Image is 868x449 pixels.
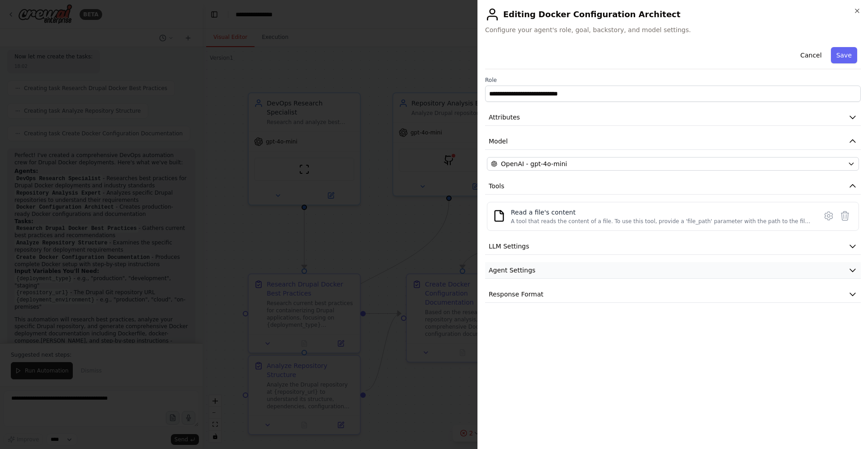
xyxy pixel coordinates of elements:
[511,218,811,225] div: A tool that reads the content of a file. To use this tool, provide a 'file_path' parameter with t...
[501,159,567,168] span: OpenAI - gpt-4o-mini
[489,137,508,146] span: Model
[485,238,861,255] button: LLM Settings
[489,182,505,191] span: Tools
[485,76,861,84] label: Role
[489,113,520,122] span: Attributes
[489,266,535,275] span: Agent Settings
[485,286,861,303] button: Response Format
[837,208,853,224] button: Delete tool
[485,133,861,150] button: Model
[821,208,837,224] button: Configure tool
[485,7,861,22] h2: Editing Docker Configuration Architect
[493,210,505,222] img: FileReadTool
[511,208,811,217] div: Read a file's content
[487,157,859,171] button: OpenAI - gpt-4o-mini
[485,262,861,279] button: Agent Settings
[795,47,827,63] button: Cancel
[489,290,543,299] span: Response Format
[489,242,529,251] span: LLM Settings
[485,178,861,195] button: Tools
[485,25,861,34] span: Configure your agent's role, goal, backstory, and model settings.
[831,47,857,63] button: Save
[485,109,861,126] button: Attributes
